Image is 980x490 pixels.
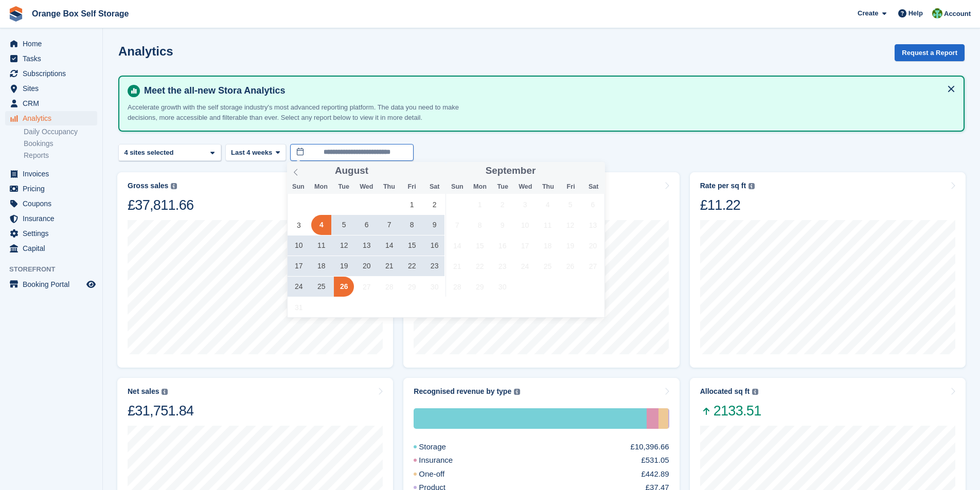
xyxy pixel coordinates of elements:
span: Last 4 weeks [231,148,272,158]
span: Sat [582,184,605,190]
span: August 28, 2025 [379,277,399,297]
span: Mon [469,184,491,190]
span: August 2, 2025 [424,194,444,214]
span: Wed [514,184,537,190]
div: Storage [414,408,646,429]
span: September 2, 2025 [492,194,512,214]
span: August 19, 2025 [334,256,354,276]
a: menu [5,196,97,211]
span: Sun [446,184,469,190]
span: August 13, 2025 [357,235,377,256]
div: £10,396.66 [631,441,669,453]
span: September 7, 2025 [447,215,467,235]
span: Mon [310,184,332,190]
div: £531.05 [641,455,669,466]
span: Fri [401,184,423,190]
span: Thu [537,184,559,190]
span: September 23, 2025 [492,256,512,276]
a: menu [5,211,97,226]
span: August 9, 2025 [424,215,444,235]
span: Pricing [23,182,84,196]
span: September 27, 2025 [583,256,603,276]
a: menu [5,66,97,81]
span: 2133.51 [700,402,761,420]
span: August 15, 2025 [402,235,422,256]
span: September 10, 2025 [515,215,535,235]
span: Tasks [23,51,84,66]
a: menu [5,167,97,181]
span: August 6, 2025 [357,215,377,235]
a: menu [5,111,97,125]
img: Binder Bhardwaj [932,8,942,19]
span: September 14, 2025 [447,235,467,256]
span: Tue [491,184,514,190]
span: September 13, 2025 [583,215,603,235]
span: September 8, 2025 [470,215,490,235]
span: Sun [287,184,310,190]
div: One-off [414,468,469,480]
a: Preview store [85,278,97,291]
img: icon-info-grey-7440780725fd019a000dd9b08b2336e03edf1995a4989e88bcd33f0948082b44.svg [171,183,177,189]
span: September 30, 2025 [492,277,512,297]
div: Allocated sq ft [700,387,750,396]
span: September [486,166,536,176]
div: Gross sales [128,182,168,190]
p: Accelerate growth with the self storage industry's most advanced reporting platform. The data you... [128,102,488,122]
span: September 5, 2025 [560,194,580,214]
input: Year [536,166,568,176]
span: Booking Portal [23,277,84,292]
a: menu [5,51,97,66]
span: September 4, 2025 [538,194,558,214]
span: September 21, 2025 [447,256,467,276]
span: September 29, 2025 [470,277,490,297]
a: Orange Box Self Storage [28,5,133,22]
div: Insurance [414,455,477,466]
span: Help [908,8,923,19]
div: Insurance [647,408,658,429]
span: August 31, 2025 [289,297,309,317]
span: August 29, 2025 [402,277,422,297]
span: Subscriptions [23,66,84,81]
a: menu [5,241,97,256]
div: £37,811.66 [128,196,193,214]
span: September 11, 2025 [538,215,558,235]
img: icon-info-grey-7440780725fd019a000dd9b08b2336e03edf1995a4989e88bcd33f0948082b44.svg [162,389,168,395]
span: September 16, 2025 [492,235,512,256]
div: Storage [414,441,471,453]
div: £11.22 [700,196,755,214]
a: Bookings [24,139,97,149]
span: September 28, 2025 [447,277,467,297]
span: August 18, 2025 [311,256,331,276]
div: 4 sites selected [122,148,177,158]
span: Sat [423,184,446,190]
div: Recognised revenue by type [414,387,511,396]
button: Last 4 weeks [225,144,286,161]
span: August [335,166,368,176]
span: August 27, 2025 [357,277,377,297]
span: Invoices [23,167,84,181]
div: Net sales [128,387,159,396]
span: Storefront [9,264,102,275]
div: One-off [658,408,668,429]
a: menu [5,96,97,111]
span: Sites [23,81,84,96]
span: Fri [560,184,582,190]
button: Request a Report [895,44,965,61]
span: Tue [332,184,355,190]
span: September 20, 2025 [583,235,603,256]
span: August 22, 2025 [402,256,422,276]
span: August 8, 2025 [402,215,422,235]
span: Thu [378,184,400,190]
img: stora-icon-8386f47178a22dfd0bd8f6a31ec36ba5ce8667c1dd55bd0f319d3a0aa187defe.svg [8,6,24,22]
span: August 25, 2025 [311,277,331,297]
span: August 10, 2025 [289,235,309,256]
h4: Meet the all-new Stora Analytics [140,85,955,97]
span: September 1, 2025 [470,194,490,214]
span: Settings [23,226,84,241]
span: August 1, 2025 [402,194,422,214]
span: August 4, 2025 [311,215,331,235]
span: September 17, 2025 [515,235,535,256]
span: August 21, 2025 [379,256,399,276]
img: icon-info-grey-7440780725fd019a000dd9b08b2336e03edf1995a4989e88bcd33f0948082b44.svg [752,389,758,395]
span: September 26, 2025 [560,256,580,276]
